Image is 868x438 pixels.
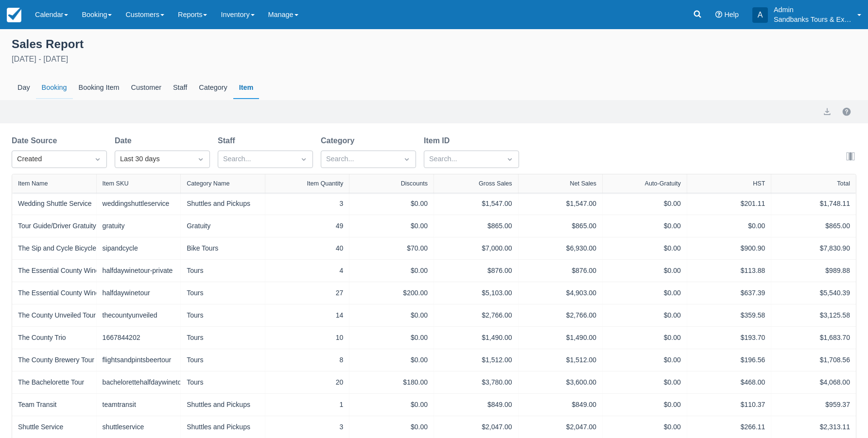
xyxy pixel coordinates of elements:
[18,221,125,231] a: Tour Guide/Driver Gratuity (no HST)
[774,15,851,24] p: Sandbanks Tours & Experiences
[505,154,515,164] span: Dropdown icon
[187,266,259,276] div: Tours
[271,377,344,387] div: 20
[608,266,681,276] div: $0.00
[355,422,428,432] div: $0.00
[777,243,850,253] div: $7,830.90
[608,333,681,343] div: $0.00
[693,400,765,410] div: $110.37
[271,400,344,410] div: 1
[103,400,175,410] div: teamtransit
[355,333,428,343] div: $0.00
[355,288,428,298] div: $200.00
[12,53,856,65] div: [DATE] - [DATE]
[524,243,597,253] div: $6,930.00
[777,221,850,231] div: $865.00
[187,199,259,209] div: Shuttles and Pickups
[17,154,84,165] div: Created
[693,355,765,365] div: $196.56
[440,355,512,365] div: $1,512.00
[299,154,309,164] span: Dropdown icon
[115,135,136,147] label: Date
[774,5,851,15] p: Admin
[693,333,765,343] div: $193.70
[187,355,259,365] div: Tours
[753,180,765,187] div: HST
[821,106,833,118] button: export
[524,333,597,343] div: $1,490.00
[777,266,850,276] div: $989.88
[777,422,850,432] div: $2,313.11
[608,400,681,410] div: $0.00
[524,310,597,320] div: $2,766.00
[355,377,428,387] div: $180.00
[271,266,344,276] div: 4
[18,288,114,298] a: The Essential County Wine Tour
[608,199,681,209] div: $0.00
[103,180,129,187] div: Item SKU
[524,377,597,387] div: $3,600.00
[355,266,428,276] div: $0.00
[36,77,73,99] div: Booking
[187,333,259,343] div: Tours
[103,310,175,320] div: thecountyunveiled
[401,180,428,187] div: Discounts
[355,355,428,365] div: $0.00
[12,135,61,147] label: Date Source
[693,221,765,231] div: $0.00
[777,288,850,298] div: $5,540.39
[355,199,428,209] div: $0.00
[355,400,428,410] div: $0.00
[187,243,259,253] div: Bike Tours
[187,221,259,231] div: Gratuity
[693,288,765,298] div: $637.39
[18,400,56,410] a: Team Transit
[18,266,148,276] a: The Essential County Wine Tour - PRIVATE
[608,221,681,231] div: $0.00
[18,355,94,365] a: The County Brewery Tour
[752,7,768,23] div: A
[355,221,428,231] div: $0.00
[693,243,765,253] div: $900.90
[18,310,96,320] a: The County Unveiled Tour
[645,180,681,187] div: Auto-Gratuity
[777,400,850,410] div: $959.37
[218,135,239,147] label: Staff
[777,333,850,343] div: $1,683.70
[18,243,111,253] a: The Sip and Cycle Bicycle Tour
[693,199,765,209] div: $201.11
[724,11,739,18] span: Help
[524,266,597,276] div: $876.00
[777,310,850,320] div: $3,125.58
[524,288,597,298] div: $4,903.00
[103,266,175,276] div: halfdaywinetour-private
[103,422,175,432] div: shuttleservice
[18,422,63,432] a: Shuttle Service
[524,221,597,231] div: $865.00
[837,180,850,187] div: Total
[125,77,167,99] div: Customer
[18,333,66,343] a: The County Trio
[271,199,344,209] div: 3
[777,199,850,209] div: $1,748.11
[693,266,765,276] div: $113.88
[321,135,358,147] label: Category
[524,400,597,410] div: $849.00
[524,422,597,432] div: $2,047.00
[196,154,206,164] span: Dropdown icon
[18,377,84,387] a: The Bachelorette Tour
[103,377,175,387] div: bachelorettehalfdaywinetour
[103,355,175,365] div: flightsandpintsbeertour
[167,77,193,99] div: Staff
[93,154,103,164] span: Dropdown icon
[271,243,344,253] div: 40
[271,288,344,298] div: 27
[233,77,260,99] div: Item
[193,77,233,99] div: Category
[608,310,681,320] div: $0.00
[271,355,344,365] div: 8
[18,199,91,209] a: Wedding Shuttle Service
[440,221,512,231] div: $865.00
[608,377,681,387] div: $0.00
[271,422,344,432] div: 3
